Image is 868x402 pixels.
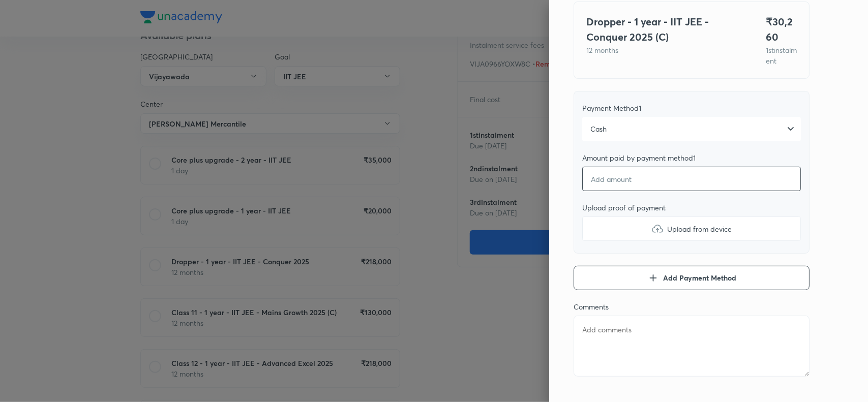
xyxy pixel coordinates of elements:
div: Comments [574,302,810,312]
input: Add amount [582,167,801,191]
p: 12 months [586,45,741,55]
div: Upload proof of payment [582,203,801,212]
span: Upload from device [668,224,732,234]
span: Add Payment Method [663,273,736,283]
p: 1 st instalment [766,45,797,66]
h4: Dropper - 1 year - IIT JEE - Conquer 2025 (C) [586,14,741,45]
div: Amount paid by payment method 1 [582,153,801,163]
div: Payment Method 1 [582,104,801,113]
img: upload [651,223,664,235]
button: Add Payment Method [574,266,810,290]
span: Cash [590,124,607,134]
h4: ₹ 30,260 [766,14,797,45]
